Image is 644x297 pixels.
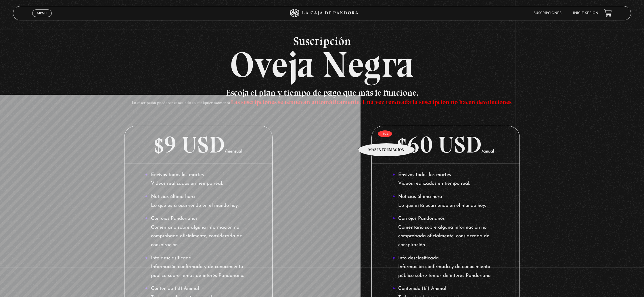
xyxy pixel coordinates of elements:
[124,126,272,163] p: $9 USD
[482,149,494,154] span: /anual
[145,192,252,210] li: Noticias última hora Lo que está ocurriendo en el mundo hoy.
[75,88,569,106] h3: Escoja el plan y tiempo de pago que más le funcione.
[13,35,631,83] h2: Oveja Negra
[13,35,631,47] span: Suscripción
[37,11,47,15] span: Menu
[604,9,612,17] a: View your shopping cart
[573,11,598,15] a: Inicie sesión
[392,214,499,249] li: Con ojos Pandorianos Comentario sobre alguna información no comprobada oficialmente, considerada ...
[145,171,252,188] li: Envivos todos los martes Videos realizados en tiempo real.
[392,192,499,210] li: Noticias última hora Lo que está ocurriendo en el mundo hoy.
[534,11,561,15] a: Suscripciones
[392,171,499,188] li: Envivos todos los martes Videos realizados en tiempo real.
[231,98,513,106] span: Las suscripciones se renuevan automáticamente. Una vez renovada la suscripción no hacen devolucio...
[132,101,513,105] span: La suscripción puede ser cancelada en cualquier momento.
[145,214,252,249] li: Con ojos Pandorianos Comentario sobre alguna información no comprobada oficialmente, considerada ...
[35,16,49,20] span: Cerrar
[225,149,242,154] span: /mensual
[372,126,520,163] p: $60 USD
[392,254,499,280] li: Info desclasificada Información confirmada y de conocimiento público sobre temas de interés Pando...
[145,254,252,280] li: Info desclasificada Información confirmada y de conocimiento público sobre temas de interés Pando...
